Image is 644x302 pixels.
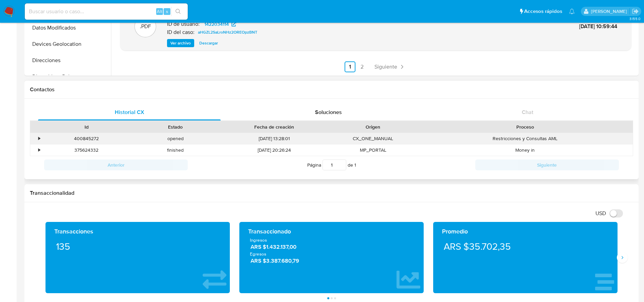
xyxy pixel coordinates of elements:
a: Notificaciones [569,8,575,14]
button: Anterior [44,159,188,170]
button: Dispositivos Point [26,69,111,85]
p: ID del caso: [167,29,195,36]
p: ID de usuario: [167,21,200,27]
a: Siguiente [372,61,408,72]
div: finished [131,145,220,156]
span: Soluciones [315,108,342,116]
span: Página de [307,159,356,170]
div: Money in [418,145,633,156]
button: search-icon [171,7,185,16]
p: elaine.mcfarlane@mercadolibre.com [591,8,629,15]
a: Ir a la página 2 [357,61,368,72]
span: Ver archivo [170,40,191,46]
div: 400845272 [42,133,131,144]
span: Alt [157,8,162,15]
button: Descargar [196,39,221,47]
div: CX_ONE_MANUAL [329,133,418,144]
div: Origen [333,124,413,130]
div: MP_PORTAL [329,145,418,156]
a: 1422034114 [200,20,240,28]
span: 3.155.0 [629,16,641,21]
a: Ir a la página 1 [345,61,355,72]
span: Historial CX [115,108,144,116]
p: .PDF [140,23,151,30]
span: Siguiente [374,64,397,70]
a: aHGZL2SaLroNHz2OREOpzBNT [195,28,260,36]
span: Accesos rápidos [524,8,562,15]
span: 1422034114 [204,20,229,28]
div: opened [131,133,220,144]
input: Buscar usuario o caso... [25,7,188,16]
h1: Transaccionalidad [30,190,633,196]
h1: Contactos [30,86,633,93]
span: [DATE] 10:59:44 [579,22,617,30]
div: [DATE] 13:28:01 [220,133,329,144]
a: Salir [632,8,639,15]
div: • [38,147,40,153]
div: • [38,135,40,142]
nav: Paginación [120,61,631,72]
div: Estado [136,124,215,130]
div: Fecha de creación [225,124,324,130]
div: 375624332 [42,145,131,156]
div: Proceso [422,124,628,130]
button: Siguiente [475,159,619,170]
span: s [166,8,168,15]
button: Devices Geolocation [26,36,111,52]
div: Id [47,124,126,130]
button: Direcciones [26,52,111,69]
button: Datos Modificados [26,20,111,36]
span: Chat [522,108,533,116]
span: Descargar [199,40,218,46]
div: Restricciones y Consultas AML [418,133,633,144]
span: 1 [354,162,356,168]
span: aHGZL2SaLroNHz2OREOpzBNT [198,28,257,36]
div: [DATE] 20:26:24 [220,145,329,156]
button: Ver archivo [167,39,194,47]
